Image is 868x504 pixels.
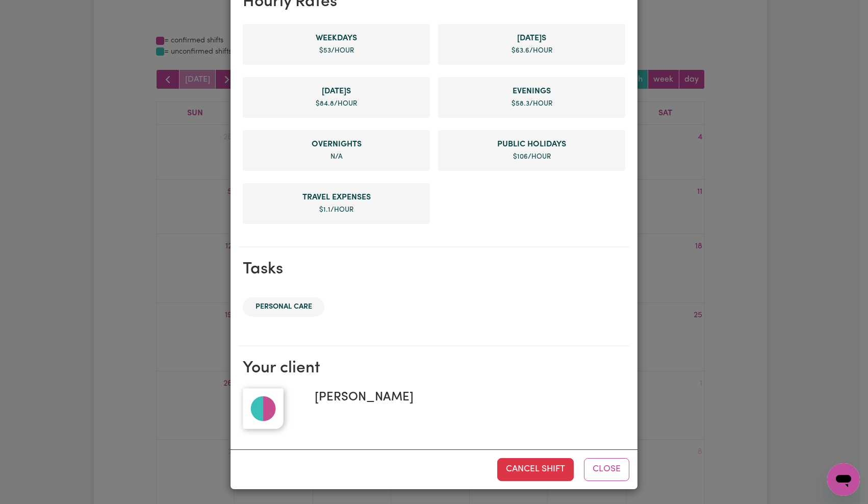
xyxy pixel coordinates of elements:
iframe: Button to launch messaging window [827,463,860,496]
span: Saturday rate [446,32,617,44]
span: $ 84.8 /hour [316,100,357,107]
span: $ 53 /hour [319,47,354,54]
span: $ 63.6 /hour [512,47,552,54]
span: $ 106 /hour [513,154,551,160]
h2: Your client [243,359,625,378]
span: Evening rate [446,85,617,97]
span: Sunday rate [251,85,422,97]
span: Overnight rate [251,138,422,150]
span: [PERSON_NAME] [307,388,414,407]
button: Close [584,458,629,481]
span: not specified [330,154,343,160]
span: $ 1.1 /hour [319,207,353,213]
span: Public Holiday rate [446,138,617,150]
span: $ 58.3 /hour [512,100,552,107]
span: Weekday rate [251,32,422,44]
li: Personal care [243,297,324,317]
span: Travel Expense rate [251,191,422,204]
button: Cancel Shift [497,458,574,481]
h2: Tasks [243,260,625,279]
img: default_profile_pic.99ad5853.jpg [243,388,284,429]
